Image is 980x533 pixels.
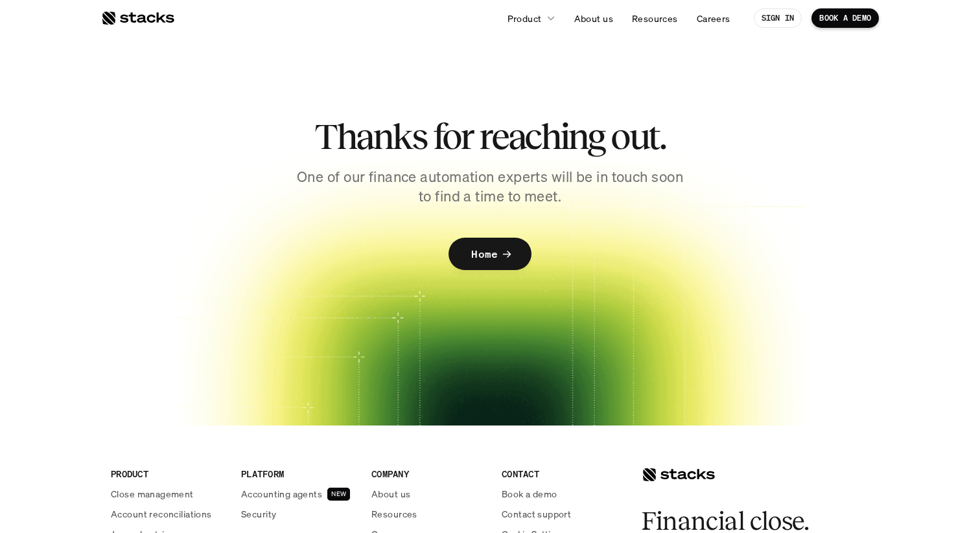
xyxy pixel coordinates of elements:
[371,487,486,501] a: About us
[574,12,613,25] p: About us
[371,487,410,501] p: About us
[624,6,686,30] a: Resources
[507,12,542,25] p: Product
[111,467,226,481] p: PRODUCT
[502,507,616,521] a: Contact support
[241,487,356,501] a: Accounting agentsNEW
[111,507,212,521] p: Account reconciliations
[632,12,678,25] p: Resources
[331,490,346,498] h2: NEW
[566,6,621,30] a: About us
[111,487,194,501] p: Close management
[502,487,557,501] p: Book a demo
[502,487,616,501] a: Book a demo
[111,487,226,501] a: Close management
[811,8,879,28] a: BOOK A DEMO
[819,14,871,23] p: BOOK A DEMO
[471,245,498,264] p: Home
[371,467,486,481] p: COMPANY
[502,507,571,521] p: Contact support
[241,507,356,521] a: Security
[762,14,795,23] p: SIGN IN
[312,117,668,157] h2: Thanks for reaching out.
[689,6,738,30] a: Careers
[289,167,691,207] p: One of our finance automation experts will be in touch soon to find a time to meet.
[371,507,486,521] a: Resources
[241,487,322,501] p: Accounting agents
[697,12,730,25] p: Careers
[241,507,276,521] p: Security
[449,238,531,270] a: Home
[502,467,616,481] p: CONTACT
[371,507,417,521] p: Resources
[754,8,802,28] a: SIGN IN
[111,507,226,521] a: Account reconciliations
[241,467,356,481] p: PLATFORM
